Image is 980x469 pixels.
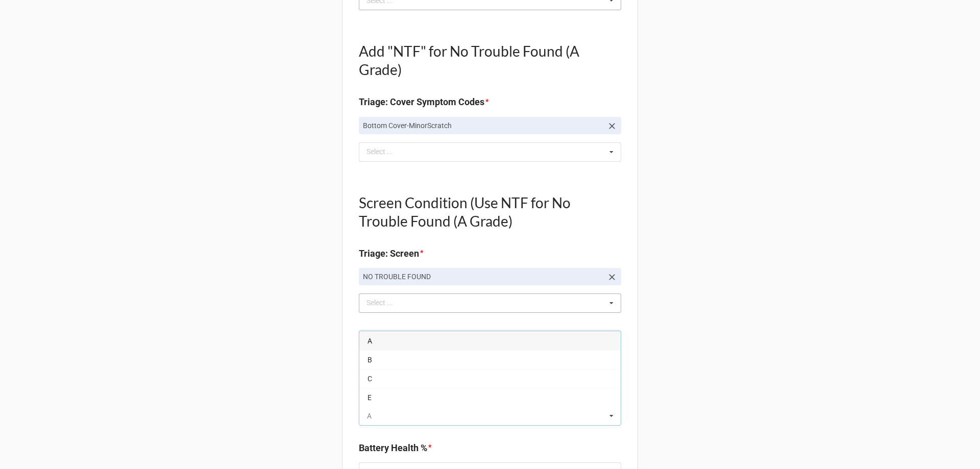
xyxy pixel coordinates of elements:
p: NO TROUBLE FOUND [363,271,603,282]
span: B [367,356,372,364]
p: Bottom Cover-MinorScratch [363,120,603,131]
label: Battery Health % [359,441,427,455]
h1: Screen Condition (Use NTF for No Trouble Found (A Grade) [359,193,621,230]
label: Triage: Screen [359,246,419,261]
span: C [367,375,372,383]
span: E [367,393,372,402]
label: Triage: Cover Symptom Codes [359,95,484,109]
span: A [367,337,372,345]
div: Select ... [364,146,408,158]
h1: Add "NTF" for No Trouble Found (A Grade) [359,42,621,79]
div: Select ... [364,297,408,309]
label: Triage LCD Grade [359,328,431,342]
